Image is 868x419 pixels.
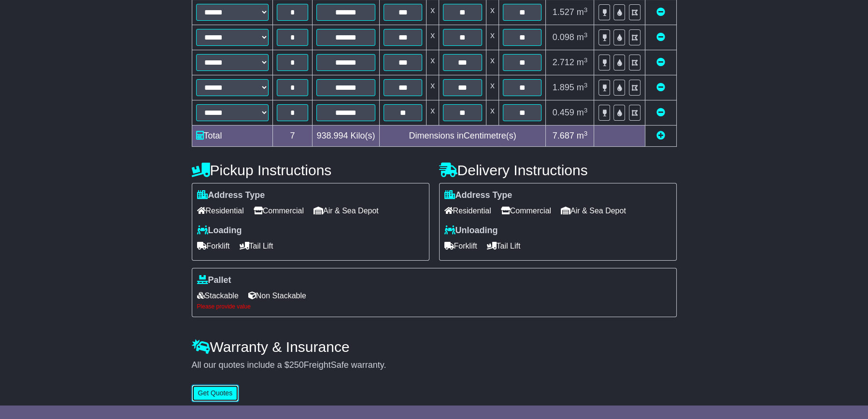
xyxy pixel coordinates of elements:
a: Add new item [656,131,665,140]
span: 2.712 [553,57,574,67]
div: Please provide value [197,303,671,310]
sup: 3 [584,82,588,89]
span: Non Stackable [248,288,306,303]
span: 250 [289,360,304,370]
span: Commercial [254,203,304,218]
td: Total [192,126,272,147]
label: Unloading [444,225,498,236]
label: Address Type [197,190,265,201]
button: Get Quotes [192,385,239,402]
h4: Delivery Instructions [439,162,677,178]
span: Tail Lift [240,238,273,253]
h4: Warranty & Insurance [192,339,677,355]
td: x [486,100,498,126]
a: Remove this item [656,57,665,67]
a: Remove this item [656,108,665,117]
sup: 3 [584,31,588,39]
span: 938.994 [316,131,348,140]
span: 7.687 [553,131,574,140]
span: Forklift [197,238,230,253]
sup: 3 [584,107,588,114]
a: Remove this item [656,7,665,17]
td: x [427,25,439,50]
td: Kilo(s) [313,126,379,147]
td: x [427,50,439,75]
span: m [577,57,588,67]
sup: 3 [584,6,588,14]
span: 1.895 [553,83,574,92]
span: Stackable [197,288,239,303]
span: 1.527 [553,7,574,17]
label: Pallet [197,275,231,286]
td: x [486,25,498,50]
label: Address Type [444,190,512,201]
span: m [577,131,588,140]
td: x [486,50,498,75]
span: m [577,32,588,42]
span: Commercial [501,203,551,218]
td: x [486,75,498,100]
a: Remove this item [656,32,665,42]
span: 0.098 [553,32,574,42]
span: Residential [444,203,491,218]
td: Dimensions in Centimetre(s) [379,126,546,147]
span: m [577,7,588,17]
span: Air & Sea Depot [561,203,626,218]
span: Tail Lift [487,238,521,253]
h4: Pickup Instructions [192,162,429,178]
sup: 3 [584,56,588,64]
span: 0.459 [553,108,574,117]
span: Residential [197,203,244,218]
label: Loading [197,225,242,236]
span: Air & Sea Depot [313,203,379,218]
span: m [577,83,588,92]
span: m [577,108,588,117]
div: All our quotes include a $ FreightSafe warranty. [192,360,677,371]
td: x [427,100,439,126]
sup: 3 [584,130,588,137]
span: Forklift [444,238,477,253]
a: Remove this item [656,83,665,92]
td: 7 [272,126,313,147]
td: x [427,75,439,100]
